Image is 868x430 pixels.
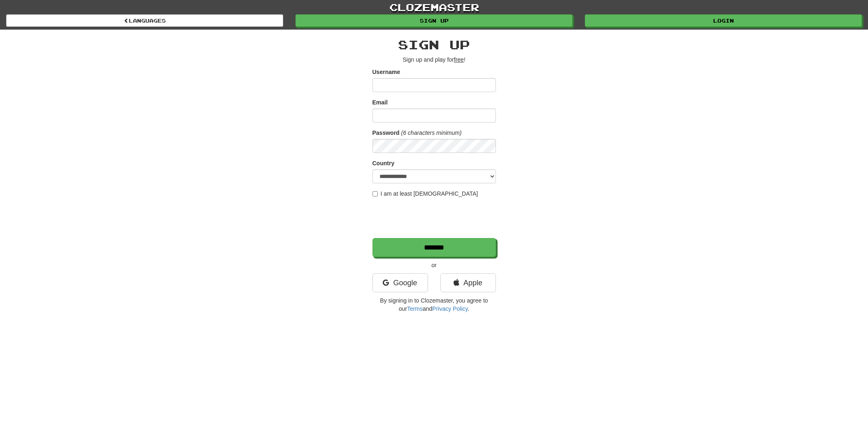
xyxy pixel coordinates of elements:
p: Sign up and play for ! [372,55,496,64]
label: I am at least [DEMOGRAPHIC_DATA] [372,190,478,198]
a: Sign up [296,14,572,27]
label: Password [372,129,400,137]
p: or [372,261,496,269]
label: Country [372,159,395,167]
iframe: reCAPTCHA [372,202,498,234]
label: Username [372,68,400,76]
a: Google [372,273,428,292]
input: I am at least [DEMOGRAPHIC_DATA] [372,191,378,197]
u: free [454,56,464,63]
a: Terms [407,305,423,312]
a: Apple [440,273,496,292]
a: Login [585,14,862,27]
h2: Sign up [372,38,496,51]
a: Languages [6,14,283,27]
p: By signing in to Clozemaster, you agree to our and . [372,296,496,313]
label: Email [372,98,388,106]
em: (6 characters minimum) [401,129,462,136]
a: Privacy Policy [432,305,468,312]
